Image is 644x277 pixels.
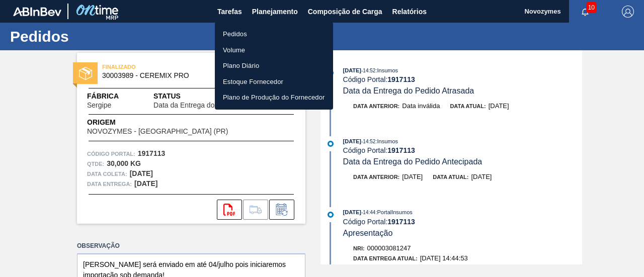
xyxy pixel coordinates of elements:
[215,42,333,58] a: Volume
[215,89,333,106] a: Plano de Produção do Fornecedor
[215,58,333,74] a: Plano Diário
[215,74,333,90] a: Estoque Fornecedor
[215,26,333,42] a: Pedidos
